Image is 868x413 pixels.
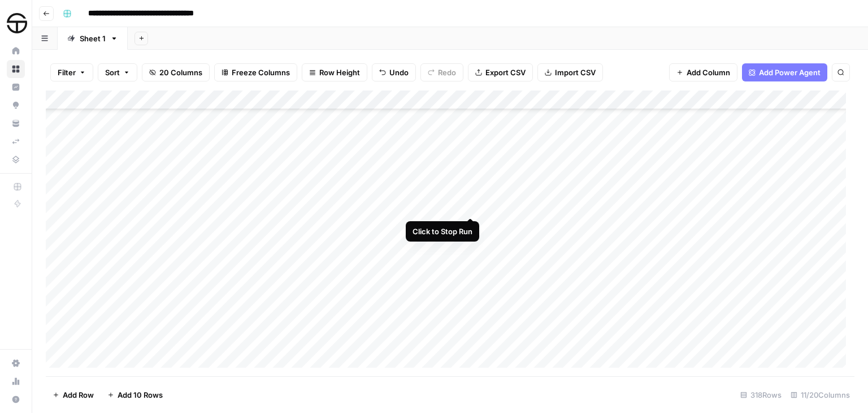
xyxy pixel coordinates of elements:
a: Insights [7,78,25,96]
a: Usage [7,372,25,390]
button: Workspace: SimpleTire [7,9,25,37]
span: Import CSV [555,67,596,78]
a: Home [7,42,25,60]
button: Help + Support [7,390,25,408]
img: SimpleTire Logo [7,13,27,33]
button: Add 10 Rows [101,386,170,404]
span: Add Row [63,389,94,401]
div: 11/20 Columns [786,386,854,404]
button: Row Height [302,63,367,81]
a: Opportunities [7,96,25,114]
a: Your Data [7,114,25,132]
button: Add Power Agent [742,63,827,81]
span: Redo [438,67,456,78]
span: Undo [389,67,409,78]
a: Settings [7,354,25,372]
button: Add Row [46,386,101,404]
span: Add 10 Rows [118,389,163,401]
button: Undo [372,63,416,81]
button: Import CSV [537,63,603,81]
button: Filter [50,63,93,81]
button: 20 Columns [142,63,210,81]
a: Browse [7,60,25,78]
span: Row Height [319,67,360,78]
a: Data Library [7,150,25,169]
span: Filter [58,67,76,78]
div: 318 Rows [736,386,786,404]
span: 20 Columns [159,67,202,78]
span: Add Power Agent [759,67,821,78]
span: Export CSV [485,67,526,78]
a: Syncs [7,132,25,150]
a: Sheet 1 [58,27,128,50]
button: Add Column [669,63,737,81]
span: Add Column [687,67,730,78]
div: Sheet 1 [80,33,106,44]
button: Redo [420,63,463,81]
span: Freeze Columns [232,67,290,78]
div: Click to Stop Run [413,226,472,237]
span: Sort [105,67,120,78]
button: Sort [98,63,137,81]
button: Freeze Columns [214,63,297,81]
button: Export CSV [468,63,533,81]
